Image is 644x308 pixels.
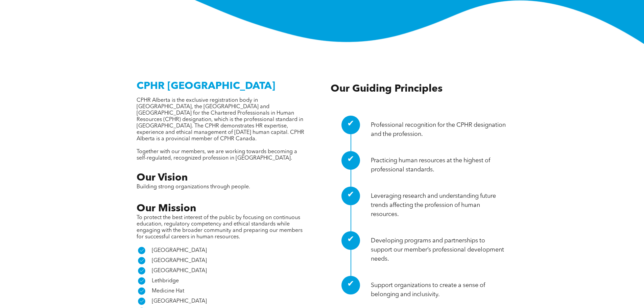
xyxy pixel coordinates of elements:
[137,81,275,91] span: CPHR [GEOGRAPHIC_DATA]
[152,258,207,263] span: [GEOGRAPHIC_DATA]
[331,84,443,94] span: Our Guiding Principles
[341,187,360,205] div: ✔
[371,192,508,219] p: Leveraging research and understanding future trends affecting the profession of human resources.
[152,278,179,284] span: Lethbridge
[341,116,360,134] div: ✔
[137,215,303,240] span: To protect the best interest of the public by focusing on continuous education, regulatory compet...
[341,231,360,250] div: ✔
[152,288,184,294] span: Medicine Hat
[371,156,508,174] p: Practicing human resources at the highest of professional standards.
[371,121,508,139] p: Professional recognition for the CPHR designation and the profession.
[137,149,297,161] span: Together with our members, we are working towards becoming a self-regulated, recognized professio...
[371,281,508,299] p: Support organizations to create a sense of belonging and inclusivity.
[152,299,207,304] span: [GEOGRAPHIC_DATA]
[137,204,196,214] span: Our Mission
[152,248,207,253] span: [GEOGRAPHIC_DATA]
[152,268,207,274] span: [GEOGRAPHIC_DATA]
[341,151,360,170] div: ✔
[341,276,360,294] div: ✔
[137,173,188,183] span: Our Vision
[137,184,250,190] span: Building strong organizations through people.
[371,236,508,264] p: Developing programs and partnerships to support our member’s professional development needs.
[137,98,304,142] span: CPHR Alberta is the exclusive registration body in [GEOGRAPHIC_DATA], the [GEOGRAPHIC_DATA] and [...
